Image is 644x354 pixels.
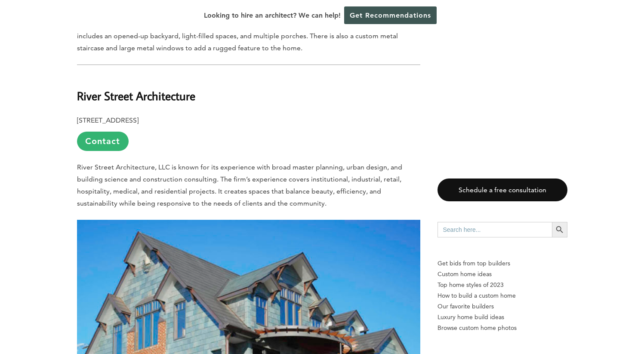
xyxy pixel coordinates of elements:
a: Browse custom home photos [438,323,567,333]
p: Get bids from top builders [438,258,567,269]
svg: Search [555,225,564,234]
b: [STREET_ADDRESS] [77,116,139,124]
a: Schedule a free consultation [438,179,567,201]
a: How to build a custom home [438,290,567,301]
b: River Street Architecture [77,88,195,103]
a: Top home styles of 2023 [438,280,567,290]
a: Custom home ideas [438,269,567,280]
a: Our favorite builders [438,301,567,312]
a: Luxury home build ideas [438,312,567,323]
a: Get Recommendations [344,6,437,24]
input: Search here... [438,222,552,237]
span: River Street Architecture, LLC is known for its experience with broad master planning, urban desi... [77,163,402,207]
a: Contact [77,132,129,151]
iframe: Drift Widget Chat Controller [479,292,634,344]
